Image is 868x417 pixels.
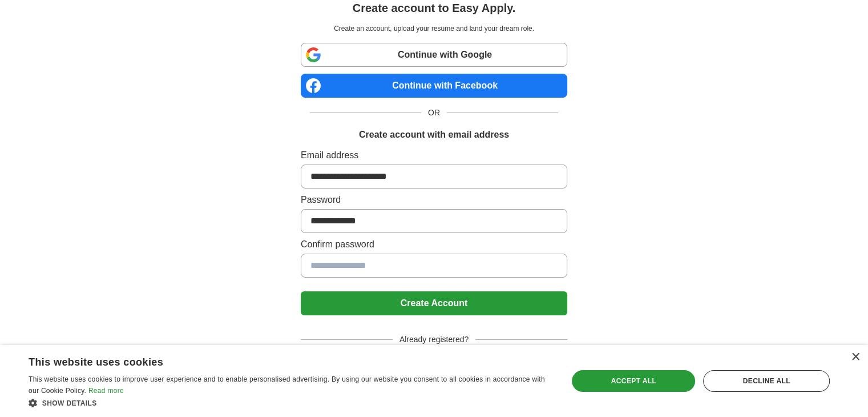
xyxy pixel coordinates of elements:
[301,149,567,162] label: Email address
[572,370,695,392] div: Accept all
[29,352,523,369] div: This website uses cookies
[359,128,509,142] h1: Create account with email address
[29,375,545,395] span: This website uses cookies to improve user experience and to enable personalised advertising. By u...
[703,370,830,392] div: Decline all
[851,353,859,362] div: Close
[301,74,567,98] a: Continue with Facebook
[88,387,124,395] a: Read more, opens a new window
[301,291,567,315] button: Create Account
[303,23,565,34] p: Create an account, upload your resume and land your dream role.
[29,397,552,408] div: Show details
[301,238,567,251] label: Confirm password
[421,107,447,119] span: OR
[301,193,567,207] label: Password
[393,334,475,346] span: Already registered?
[301,43,567,67] a: Continue with Google
[42,399,97,407] span: Show details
